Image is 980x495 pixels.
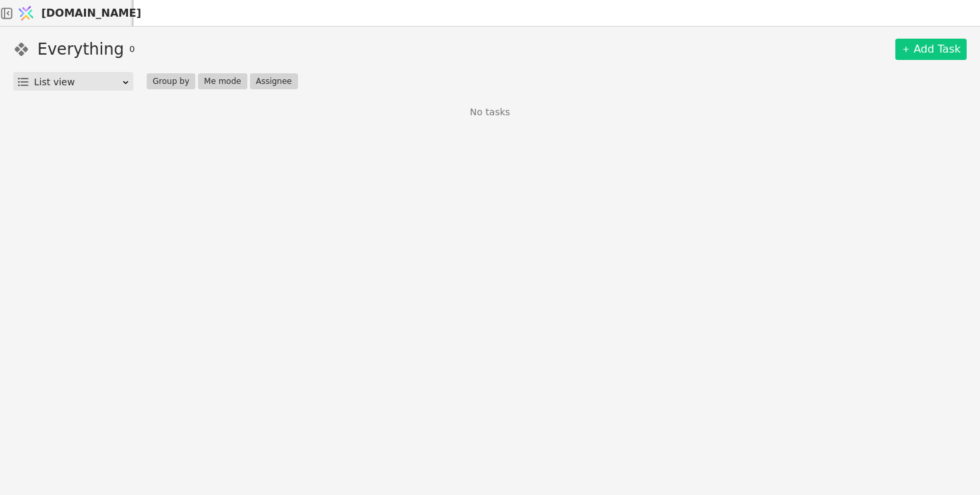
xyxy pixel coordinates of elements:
span: [DOMAIN_NAME] [41,5,141,21]
button: Group by [147,73,195,89]
button: Me mode [198,73,247,89]
img: Logo [16,1,36,26]
h1: Everything [37,37,124,61]
a: Add Task [895,39,967,60]
div: List view [34,73,121,91]
span: 0 [129,43,135,56]
button: Assignee [250,73,298,89]
a: [DOMAIN_NAME] [13,1,133,26]
p: No tasks [470,105,510,119]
